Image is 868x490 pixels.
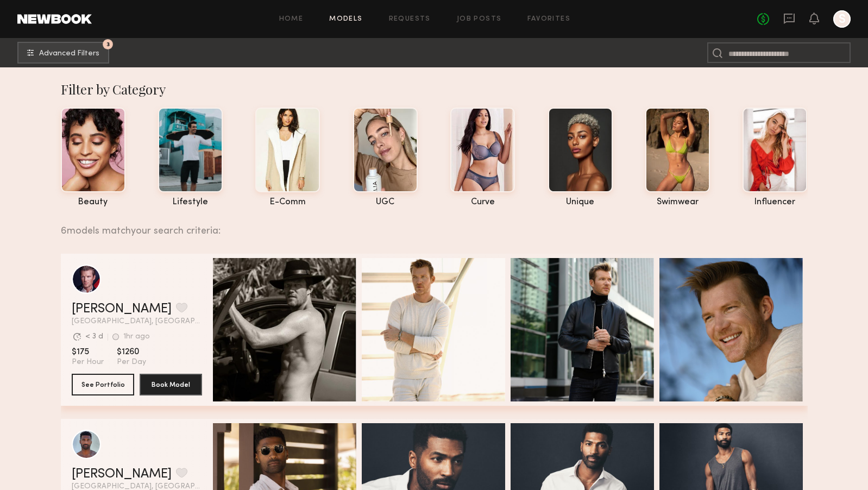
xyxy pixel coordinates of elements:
[72,468,172,481] a: [PERSON_NAME]
[329,16,362,23] a: Models
[450,198,515,207] div: curve
[106,42,110,47] span: 3
[743,198,807,207] div: influencer
[17,42,109,64] button: 3Advanced Filters
[72,347,104,357] span: $175
[61,198,125,207] div: beauty
[72,374,134,395] button: See Portfolio
[123,333,150,341] div: 1hr ago
[61,80,808,98] div: Filter by Category
[72,357,104,367] span: Per Hour
[117,357,146,367] span: Per Day
[548,198,613,207] div: unique
[72,303,172,316] a: [PERSON_NAME]
[140,374,202,395] button: Book Model
[117,347,146,357] span: $1260
[833,10,851,28] a: S
[39,50,99,58] span: Advanced Filters
[645,198,710,207] div: swimwear
[353,198,418,207] div: UGC
[389,16,431,23] a: Requests
[158,198,223,207] div: lifestyle
[527,16,570,23] a: Favorites
[85,333,103,341] div: < 3 d
[279,16,304,23] a: Home
[457,16,502,23] a: Job Posts
[72,318,202,325] span: [GEOGRAPHIC_DATA], [GEOGRAPHIC_DATA]
[61,213,799,236] div: 6 models match your search criteria:
[255,198,320,207] div: e-comm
